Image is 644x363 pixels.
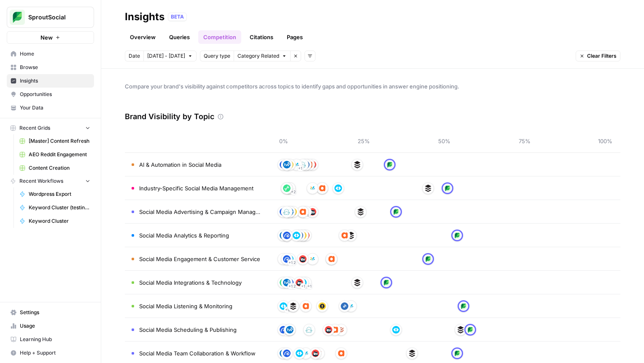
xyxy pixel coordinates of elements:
span: Keyword Cluster [29,217,90,225]
span: + 2 [291,282,296,291]
img: y7aogpycgqgftgr3z9exmtd1oo6j [296,350,303,357]
a: Pages [282,30,308,44]
img: 4onplfa4c41vb42kg4mbazxxmfki [453,232,461,239]
img: zt6ofbgs4xs9urgdfg341wdjmvrt [309,184,316,192]
span: AEO Reddit Engagement [29,151,90,158]
img: bdk5hmq51hybguk6nfnb00w3ohyf [331,326,339,334]
img: cshlsokdl6dyfr8bsio1eab8vmxt [357,208,364,216]
a: Insights [7,74,94,88]
img: 2w7iqw651mh10qh4cg2h1c8e9mgq [283,184,291,192]
span: [DATE] - [DATE] [147,52,185,60]
span: + 2 [291,259,296,267]
img: 4onplfa4c41vb42kg4mbazxxmfki [392,208,400,216]
button: Category Related [234,51,290,61]
img: 4onplfa4c41vb42kg4mbazxxmfki [466,326,474,334]
span: Your Data [20,104,90,112]
span: SproutSocial [28,13,79,21]
span: Social Media Scheduling & Publishing [139,326,237,334]
img: 2w7iqw651mh10qh4cg2h1c8e9mgq [280,279,287,286]
img: d3o86dh9e5t52ugdlebkfaguyzqk [296,279,303,286]
span: Category Related [237,52,279,60]
img: blxzx6h80aybnuj1b6ad4dweq7tr [283,208,291,216]
span: Social Media Analytics & Reporting [139,231,229,240]
img: y7aogpycgqgftgr3z9exmtd1oo6j [334,184,342,192]
span: Home [20,50,90,58]
span: Opportunities [20,91,90,98]
img: 9lcnyxj6t3gp2cnbrntgpuiav5fx [283,350,291,357]
img: d3o86dh9e5t52ugdlebkfaguyzqk [312,350,319,357]
span: 100% [597,137,614,145]
a: Opportunities [7,88,94,101]
span: Keyword Cluster (testing copy) [29,204,90,211]
img: d3o86dh9e5t52ugdlebkfaguyzqk [309,208,316,216]
a: Keyword Cluster [16,214,94,228]
span: + 5 [285,306,290,314]
a: Wordpress Export [16,187,94,201]
a: Keyword Cluster (testing copy) [16,201,94,214]
img: fn4ypta2yzk4ddmco8wqwcfb525i [341,302,348,310]
span: 75% [516,137,533,145]
span: + 2 [291,188,296,196]
span: AI & Automation in Social Media [139,160,221,169]
button: Recent Grids [7,122,94,134]
img: 4onplfa4c41vb42kg4mbazxxmfki [386,161,393,168]
img: 2z50t7ts7ruow4ju702u480q3isy [280,350,287,357]
button: Clear Filters [576,51,620,61]
a: Content Creation [16,161,94,175]
span: Settings [20,309,90,316]
img: 4onplfa4c41vb42kg4mbazxxmfki [424,255,432,263]
span: 0% [275,137,292,145]
span: Social Media Advertising & Campaign Management [139,208,261,216]
img: bdk5hmq51hybguk6nfnb00w3ohyf [318,184,326,192]
button: Workspace: SproutSocial [7,7,94,28]
span: Industry-Specific Social Media Management [139,184,253,192]
span: Usage [20,322,90,330]
img: bdk5hmq51hybguk6nfnb00w3ohyf [341,232,348,239]
img: d3o86dh9e5t52ugdlebkfaguyzqk [299,255,307,263]
a: Queries [164,30,195,44]
img: 9lcnyxj6t3gp2cnbrntgpuiav5fx [283,232,291,239]
img: d3o86dh9e5t52ugdlebkfaguyzqk [325,326,332,334]
img: cshlsokdl6dyfr8bsio1eab8vmxt [353,279,361,286]
img: 9lcnyxj6t3gp2cnbrntgpuiav5fx [280,208,287,216]
a: AEO Reddit Engagement [16,148,94,161]
img: blxzx6h80aybnuj1b6ad4dweq7tr [299,161,307,168]
span: 50% [436,137,453,145]
button: Recent Workflows [7,175,94,187]
span: Social Media Listening & Monitoring [139,302,232,310]
img: zt6ofbgs4xs9urgdfg341wdjmvrt [309,255,316,263]
a: Home [7,47,94,61]
span: New [40,33,53,42]
img: 9lcnyxj6t3gp2cnbrntgpuiav5fx [280,326,287,334]
span: Social Media Team Collaboration & Workflow [139,349,256,358]
span: + 1 [307,282,312,291]
img: zt6ofbgs4xs9urgdfg341wdjmvrt [302,350,310,357]
img: 9lcnyxj6t3gp2cnbrntgpuiav5fx [280,161,287,168]
span: Date [129,52,140,60]
a: Learning Hub [7,333,94,346]
img: 4onplfa4c41vb42kg4mbazxxmfki [383,279,390,286]
img: 4onplfa4c41vb42kg4mbazxxmfki [453,350,461,357]
img: cshlsokdl6dyfr8bsio1eab8vmxt [353,161,361,168]
img: cshlsokdl6dyfr8bsio1eab8vmxt [424,184,432,192]
img: zt6ofbgs4xs9urgdfg341wdjmvrt [293,161,300,168]
span: Social Media Integrations & Technology [139,278,242,287]
img: 7dqrnsev819ys7wfcihkkm1pq6zv [318,302,326,310]
img: 9lcnyxj6t3gp2cnbrntgpuiav5fx [283,255,291,263]
img: cshlsokdl6dyfr8bsio1eab8vmxt [347,232,355,239]
a: Citations [245,30,278,44]
img: y7aogpycgqgftgr3z9exmtd1oo6j [392,326,400,334]
img: 2z50t7ts7ruow4ju702u480q3isy [286,326,294,334]
img: cshlsokdl6dyfr8bsio1eab8vmxt [289,302,297,310]
a: Overview [125,30,161,44]
span: Recent Grids [19,124,50,132]
span: Content Creation [29,164,90,172]
span: + 1 [288,282,293,291]
span: Recent Workflows [19,177,63,185]
img: 4onplfa4c41vb42kg4mbazxxmfki [444,184,451,192]
img: bdk5hmq51hybguk6nfnb00w3ohyf [299,208,307,216]
img: SproutSocial Logo [10,10,25,25]
img: zlht7lzhnpn8aylkit0kc9fgx7uw [280,255,287,263]
button: [DATE] - [DATE] [143,51,197,61]
span: Insights [20,77,90,85]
